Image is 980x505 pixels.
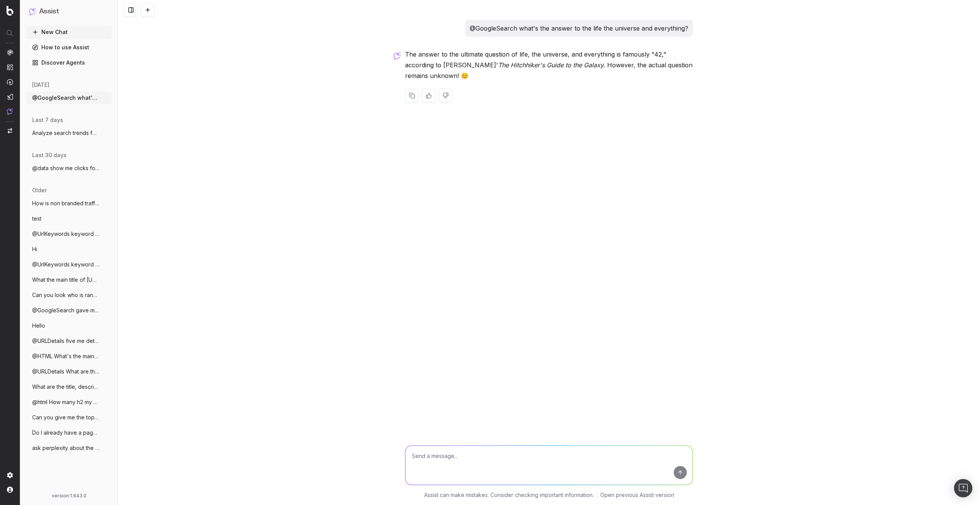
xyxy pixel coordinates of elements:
[32,291,100,299] span: Can you look who is ranking on Google fo
[470,23,688,34] p: @GoogleSearch what's the answer to the life the universe and everything?
[26,427,112,439] button: Do I already have a page that could rank
[32,322,45,330] span: Hello
[7,49,13,55] img: Analytics
[26,228,112,240] button: @UrlKeywords keyword for clothes for htt
[394,52,401,60] img: Botify assist logo
[32,81,49,89] span: [DATE]
[26,320,112,332] button: Hello
[26,213,112,225] button: test
[7,64,13,70] img: Intelligence
[26,289,112,301] button: Can you look who is ranking on Google fo
[32,215,41,222] span: test
[26,365,112,378] button: @URLDetails What are the title, descript
[26,57,112,69] a: Discover Agents
[32,116,63,124] span: last 7 days
[26,335,112,347] button: @URLDetails five me details for my homep
[26,26,112,38] button: New Chat
[32,245,37,253] span: Hi
[26,243,112,255] button: Hi
[32,94,100,102] span: @GoogleSearch what's the answer to the l
[32,230,100,238] span: @UrlKeywords keyword for clothes for htt
[29,6,109,17] button: Assist
[32,151,67,159] span: last 30 days
[32,368,100,375] span: @URLDetails What are the title, descript
[7,472,13,478] img: Setting
[32,129,100,137] span: Analyze search trends for: MCP
[405,49,693,81] p: The answer to the ultimate question of life, the universe, and everything is famously "42," accor...
[39,6,59,17] h1: Assist
[32,398,100,406] span: @html How many h2 my homepage have?
[424,491,594,499] p: Assist can make mistakes. Consider checking important information.
[32,164,100,172] span: @data show me clicks for last 7 days
[32,444,100,452] span: ask perplexity about the weather in besa
[32,352,100,360] span: @HTML What's the main color in [URL]
[32,429,100,437] span: Do I already have a page that could rank
[32,414,100,421] span: Can you give me the top 3 websites which
[7,108,13,115] img: Assist
[7,487,13,493] img: My account
[7,79,13,85] img: Activation
[26,381,112,393] button: What are the title, description, canonic
[29,8,36,15] img: Assist
[32,200,100,207] span: How is non branded traffic trending YoY
[29,493,109,499] div: version: 1.643.0
[7,6,13,16] img: Botify logo
[26,92,112,104] button: @GoogleSearch what's the answer to the l
[600,491,674,499] a: Open previous Assist version
[32,383,100,391] span: What are the title, description, canonic
[8,128,12,133] img: Switch project
[26,197,112,209] button: How is non branded traffic trending YoY
[26,127,112,139] button: Analyze search trends for: MCP
[26,274,112,286] button: What the main title of [URL]
[32,276,100,284] span: What the main title of [URL]
[32,187,47,194] span: older
[26,411,112,424] button: Can you give me the top 3 websites which
[498,61,604,69] em: The Hitchhiker's Guide to the Galaxy
[954,479,972,497] div: Open Intercom Messenger
[26,350,112,362] button: @HTML What's the main color in [URL]
[32,337,100,345] span: @URLDetails five me details for my homep
[32,261,100,268] span: @UrlKeywords keyword for clothes for htt
[26,442,112,454] button: ask perplexity about the weather in besa
[26,162,112,174] button: @data show me clicks for last 7 days
[7,94,13,100] img: Studio
[26,304,112,317] button: @GoogleSearch gave me result for men clo
[26,258,112,271] button: @UrlKeywords keyword for clothes for htt
[32,307,100,314] span: @GoogleSearch gave me result for men clo
[26,396,112,408] button: @html How many h2 my homepage have?
[26,41,112,54] a: How to use Assist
